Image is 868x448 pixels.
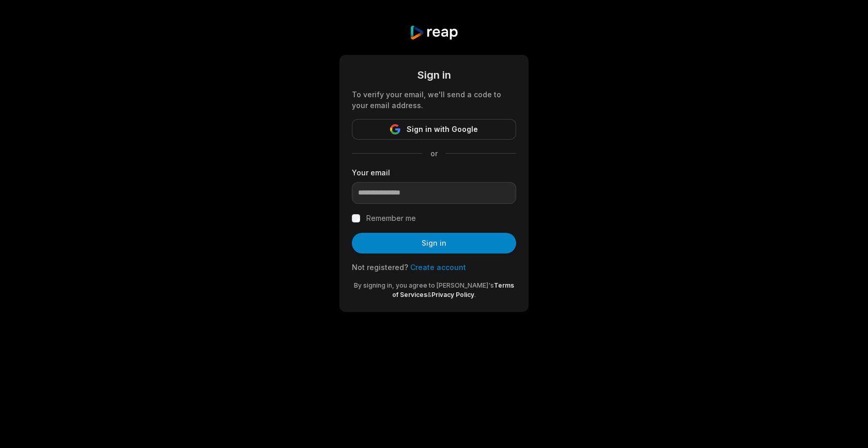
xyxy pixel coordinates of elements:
[352,167,516,178] label: Your email
[422,148,446,159] span: or
[354,281,494,289] span: By signing in, you agree to [PERSON_NAME]'s
[352,89,516,111] div: To verify your email, we'll send a code to your email address.
[409,25,458,40] img: reap
[366,212,416,225] label: Remember me
[352,67,516,83] div: Sign in
[352,263,408,272] span: Not registered?
[352,119,516,140] button: Sign in with Google
[431,291,474,298] a: Privacy Policy
[474,291,476,298] span: .
[352,233,516,253] button: Sign in
[410,263,466,272] a: Create account
[427,291,431,298] span: &
[392,281,514,298] a: Terms of Services
[407,123,478,136] span: Sign in with Google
